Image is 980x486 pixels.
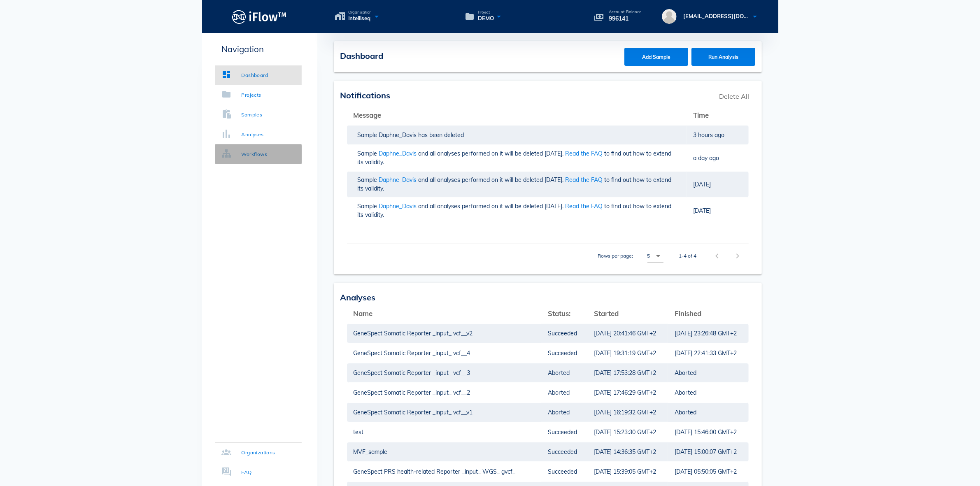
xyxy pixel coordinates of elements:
[358,202,379,210] span: Sample
[668,363,749,383] td: Aborted
[242,130,264,139] div: Analyses
[419,150,566,157] span: and all analyses performed on it will be deleted [DATE].
[594,309,619,318] span: Started
[624,48,688,66] button: Add Sample
[347,383,541,402] td: GeneSpect Somatic Reporter _input_ vcf__2
[478,10,494,14] span: Project
[215,43,302,56] p: Navigation
[679,252,697,260] div: 1-4 of 4
[354,309,373,318] span: Name
[587,383,668,402] td: [DATE] 17:46:29 GMT+2
[654,251,663,261] i: arrow_drop_down
[587,462,668,481] td: [DATE] 15:39:05 GMT+2
[662,9,677,24] img: avatar.16069ca8.svg
[566,150,603,157] a: Read the FAQ
[419,202,566,210] span: and all analyses performed on it will be deleted [DATE].
[587,363,668,383] td: [DATE] 17:53:28 GMT+2
[541,402,587,422] td: Aborted
[347,402,541,422] td: GeneSpect Somatic Reporter _input_ vcf__v1
[242,449,275,457] div: Organizations
[242,71,268,79] div: Dashboard
[668,402,749,422] td: Aborted
[347,343,541,363] td: GeneSpect Somatic Reporter _input_ vcf__4
[699,54,747,60] span: Run Analysis
[347,442,541,462] td: MVF_sample
[478,14,494,23] span: DEMO
[694,154,719,162] span: a day ago
[242,111,263,119] div: Samples
[668,422,749,442] td: [DATE] 15:46:00 GMT+2
[647,252,650,260] div: 5
[668,323,749,343] td: [DATE] 23:26:48 GMT+2
[340,90,391,100] span: Notifications
[566,202,603,210] a: Read the FAQ
[242,468,252,477] div: FAQ
[541,304,587,323] th: Status:: Not sorted. Activate to sort ascending.
[202,7,317,26] a: Logo
[379,150,419,157] span: Daphne_Davis
[541,462,587,481] td: Succeeded
[242,91,261,99] div: Projects
[566,176,603,184] a: Read the FAQ
[694,181,711,188] span: [DATE]
[419,176,566,184] span: and all analyses performed on it will be deleted [DATE].
[668,442,749,462] td: [DATE] 15:00:07 GMT+2
[349,10,372,14] span: Organization
[687,105,749,125] th: Time: Not sorted. Activate to sort ascending.
[347,304,541,323] th: Name: Not sorted. Activate to sort ascending.
[647,249,663,263] div: 5Rows per page:
[548,309,570,318] span: Status:
[347,105,687,125] th: Message
[675,309,701,318] span: Finished
[609,14,642,23] p: 996141
[358,150,379,157] span: Sample
[587,304,668,323] th: Started: Not sorted. Activate to sort ascending.
[541,383,587,402] td: Aborted
[587,402,668,422] td: [DATE] 16:19:32 GMT+2
[609,10,642,14] p: Account Balance
[691,48,755,66] button: Run Analysis
[668,462,749,481] td: [DATE] 05:50:05 GMT+2
[587,343,668,363] td: [DATE] 19:31:19 GMT+2
[541,323,587,343] td: Succeeded
[419,131,466,139] span: has been deleted
[354,111,382,119] span: Message
[587,442,668,462] td: [DATE] 14:36:35 GMT+2
[379,131,419,139] span: Daphne_Davis
[242,150,268,158] div: Workflows
[347,422,541,442] td: test
[347,323,541,343] td: GeneSpect Somatic Reporter _input_ vcf__v2
[340,51,384,61] span: Dashboard
[379,176,419,184] span: Daphne_Davis
[349,14,372,23] span: intelliseq
[668,383,749,402] td: Aborted
[358,176,379,184] span: Sample
[358,131,379,139] span: Sample
[347,462,541,481] td: GeneSpect PRS health-related Reporter _input_ WGS_ gvcf_
[715,87,754,105] span: Delete All
[694,207,711,214] span: [DATE]
[668,304,749,323] th: Finished: Not sorted. Activate to sort ascending.
[587,323,668,343] td: [DATE] 20:41:46 GMT+2
[683,13,779,19] span: [EMAIL_ADDRESS][DOMAIN_NAME]
[340,292,376,302] span: Analyses
[668,343,749,363] td: [DATE] 22:41:33 GMT+2
[694,131,725,139] span: 3 hours ago
[541,343,587,363] td: Succeeded
[694,111,709,119] span: Time
[541,442,587,462] td: Succeeded
[598,244,663,268] div: Rows per page:
[541,363,587,383] td: Aborted
[379,202,419,210] span: Daphne_Davis
[347,363,541,383] td: GeneSpect Somatic Reporter _input_ vcf__3
[541,422,587,442] td: Succeeded
[632,54,680,60] span: Add Sample
[587,422,668,442] td: [DATE] 15:23:30 GMT+2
